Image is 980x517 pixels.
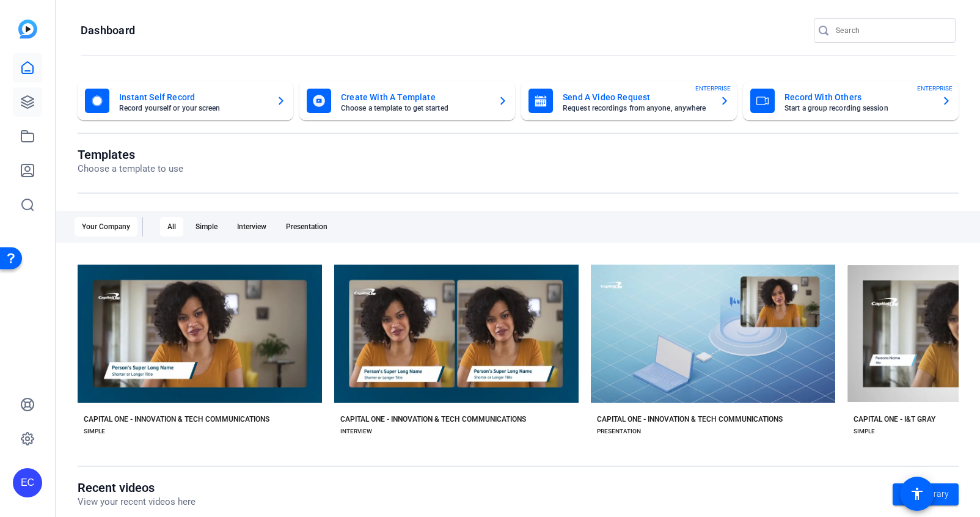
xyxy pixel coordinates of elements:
[78,147,183,162] h1: Templates
[784,105,932,112] mat-card-subtitle: Start a group recording session
[119,90,266,105] mat-card-title: Instant Self Record
[917,84,953,93] span: ENTERPRISE
[18,20,37,38] img: blue-gradient.svg
[84,414,269,424] div: CAPITAL ONE - INNOVATION & TECH COMMUNICATIONS
[78,495,196,509] p: View your recent videos here
[81,23,135,38] h1: Dashboard
[84,427,105,436] div: SIMPLE
[340,414,526,424] div: CAPITAL ONE - INNOVATION & TECH COMMUNICATIONS
[784,90,932,105] mat-card-title: Record With Others
[299,81,515,120] button: Create With A TemplateChoose a template to get started
[341,90,488,105] mat-card-title: Create With A Template
[230,217,274,237] div: Interview
[13,468,42,497] div: EC
[340,427,372,436] div: INTERVIEW
[893,483,959,505] a: Go to library
[279,217,335,237] div: Presentation
[119,105,266,112] mat-card-subtitle: Record yourself or your screen
[521,81,737,120] button: Send A Video RequestRequest recordings from anyone, anywhereENTERPRISE
[78,162,183,176] p: Choose a template to use
[743,81,959,120] button: Record With OthersStart a group recording sessionENTERPRISE
[188,217,225,237] div: Simple
[563,90,710,105] mat-card-title: Send A Video Request
[78,81,293,120] button: Instant Self RecordRecord yourself or your screen
[563,105,710,112] mat-card-subtitle: Request recordings from anyone, anywhere
[75,217,137,237] div: Your Company
[854,414,935,424] div: CAPITAL ONE - I&T GRAY
[597,414,783,424] div: CAPITAL ONE - INNOVATION & TECH COMMUNICATIONS
[910,486,924,501] mat-icon: accessibility
[854,427,875,436] div: SIMPLE
[160,217,183,237] div: All
[78,480,196,495] h1: Recent videos
[836,23,946,38] input: Search
[597,427,641,436] div: PRESENTATION
[695,84,731,93] span: ENTERPRISE
[341,105,488,112] mat-card-subtitle: Choose a template to get started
